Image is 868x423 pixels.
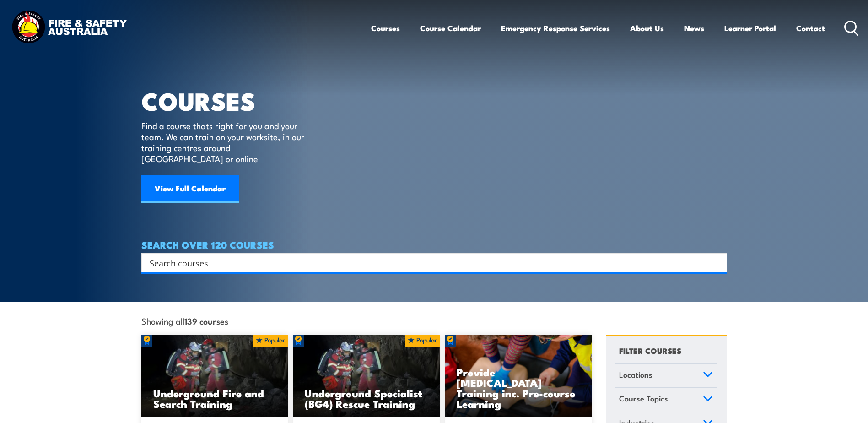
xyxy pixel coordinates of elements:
h3: Underground Specialist (BG4) Rescue Training [305,388,428,409]
h4: SEARCH OVER 120 COURSES [141,239,727,249]
h1: COURSES [141,90,318,111]
h3: Provide [MEDICAL_DATA] Training inc. Pre-course Learning [457,367,580,409]
a: About Us [630,16,664,40]
a: News [684,16,704,40]
h3: Underground Fire and Search Training [153,388,277,409]
span: Showing all [141,316,228,325]
a: Underground Fire and Search Training [141,335,289,417]
a: Contact [796,16,825,40]
button: Search magnifier button [711,256,724,269]
span: Course Topics [619,392,668,405]
a: Locations [615,364,717,388]
form: Search form [151,256,709,269]
a: Learner Portal [724,16,776,40]
a: Courses [371,16,400,40]
img: Underground mine rescue [141,335,289,417]
strong: 139 courses [184,315,228,327]
img: Low Voltage Rescue and Provide CPR [445,335,592,417]
input: Search input [150,256,707,270]
a: Provide [MEDICAL_DATA] Training inc. Pre-course Learning [445,335,592,417]
a: Underground Specialist (BG4) Rescue Training [293,335,440,417]
a: Course Topics [615,388,717,412]
a: Emergency Response Services [501,16,610,40]
span: Locations [619,369,652,381]
a: Course Calendar [420,16,481,40]
a: View Full Calendar [141,175,239,203]
img: Underground mine rescue [293,335,440,417]
p: Find a course thats right for you and your team. We can train on your worksite, in our training c... [141,120,308,164]
h4: FILTER COURSES [619,344,681,357]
